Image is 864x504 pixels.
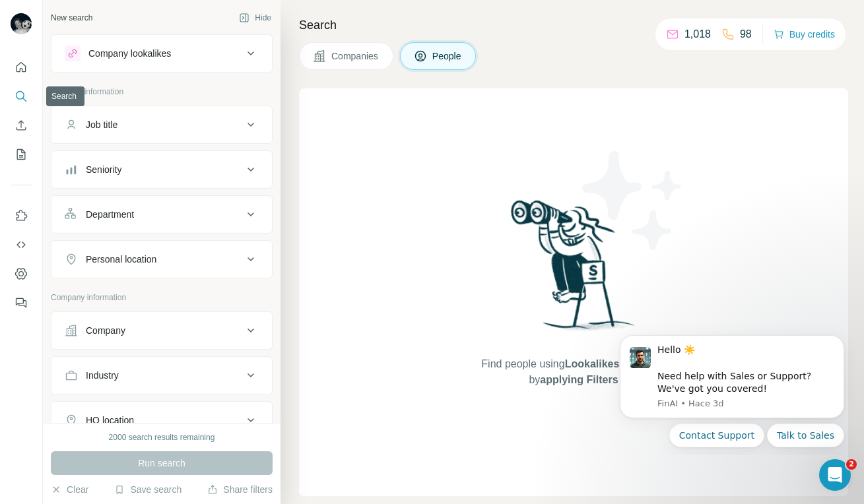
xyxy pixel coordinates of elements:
button: Clear [51,483,88,496]
button: Use Surfe API [11,233,32,257]
p: Company information [51,292,273,303]
span: Lookalikes search [565,358,657,369]
button: Department [51,199,272,230]
button: Job title [51,109,272,141]
div: Company [86,324,125,337]
div: Industry [86,369,119,382]
img: Avatar [11,13,32,34]
span: Find people using or by [468,356,679,388]
span: applying Filters [540,374,618,385]
div: Seniority [86,163,121,176]
iframe: Intercom live chat [819,459,851,491]
div: HQ location [86,414,134,427]
h4: Search [299,16,848,34]
div: Company lookalikes [88,47,171,60]
span: People [432,49,463,63]
div: New search [51,12,92,24]
button: Share filters [207,483,273,496]
button: Personal location [51,243,272,275]
button: Company lookalikes [51,38,272,69]
button: Seniority [51,154,272,185]
button: HQ location [51,404,272,436]
button: Buy credits [774,25,835,44]
button: Save search [114,483,182,496]
button: Company [51,315,272,346]
iframe: Intercom notifications mensaje [600,325,864,455]
img: Surfe Illustration - Stars [574,141,692,260]
span: Companies [331,49,380,63]
button: Hide [230,8,281,28]
button: My lists [11,142,32,166]
button: Search [11,84,32,108]
button: Feedback [11,291,32,315]
p: 98 [740,26,752,42]
span: 2 [846,459,857,470]
img: Surfe Illustration - Woman searching with binoculars [505,197,642,344]
button: Dashboard [11,262,32,286]
button: Enrich CSV [11,113,32,137]
div: Job title [86,118,117,131]
p: Personal information [51,86,273,98]
div: Personal location [86,253,156,266]
button: Quick start [11,55,32,79]
button: Use Surfe on LinkedIn [11,204,32,228]
div: 2000 search results remaining [109,431,215,443]
div: Department [86,208,134,221]
button: Industry [51,360,272,391]
p: 1,018 [684,26,711,42]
